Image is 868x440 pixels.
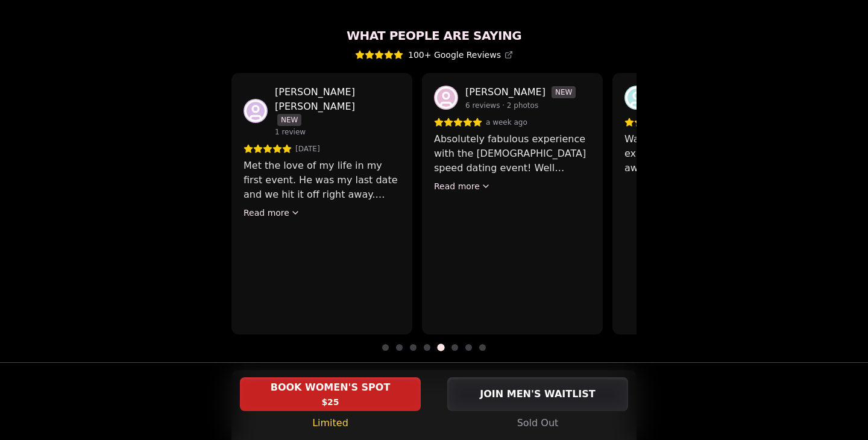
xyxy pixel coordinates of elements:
[355,49,513,61] a: 100+ Google Reviews
[321,396,339,408] span: $25
[434,132,591,175] p: Absolutely fabulous experience with the [DEMOGRAPHIC_DATA] speed dating event! Well choreographed...
[277,114,301,126] span: NEW
[244,159,400,202] p: Met the love of my life in my first event. He was my last date and we hit it off right away. We'v...
[408,49,513,61] span: 100+ Google Reviews
[465,101,538,110] span: 6 reviews · 2 photos
[240,377,421,411] button: BOOK WOMEN'S SPOT - Limited
[268,380,393,395] span: BOOK WOMEN'S SPOT
[517,416,559,430] span: Sold Out
[231,27,637,44] h2: What People Are Saying
[312,416,348,430] span: Limited
[465,85,546,99] p: [PERSON_NAME]
[447,377,628,411] button: JOIN MEN'S WAITLIST - Sold Out
[624,132,781,175] p: Was a interactive and unique experience, put all the apps away and meet people in person. Love it
[434,180,491,192] button: Read more
[486,118,527,127] span: a week ago
[275,127,306,137] span: 1 review
[244,207,300,219] button: Read more
[275,85,397,114] p: [PERSON_NAME] [PERSON_NAME]
[295,144,320,154] span: [DATE]
[477,387,597,401] span: JOIN MEN'S WAITLIST
[552,86,576,98] span: NEW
